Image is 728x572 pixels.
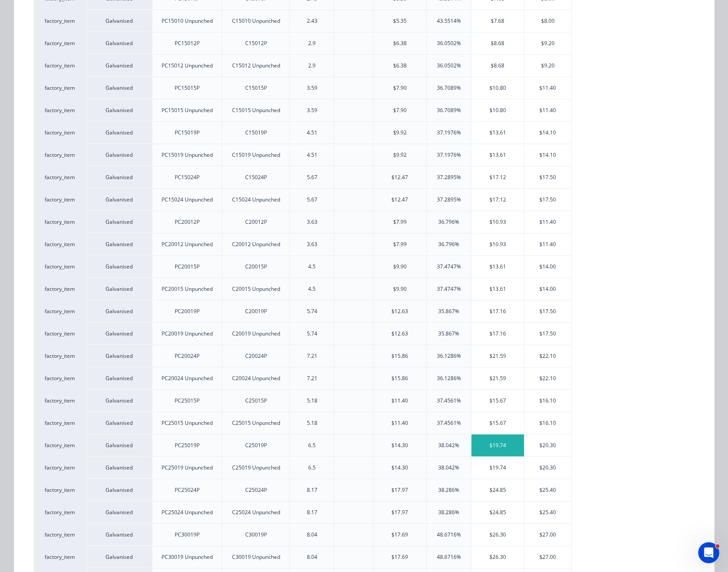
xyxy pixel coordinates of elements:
div: 36.0502% [437,39,461,47]
div: 6.5 [308,464,316,472]
div: PC15012P [175,39,200,47]
div: $7.90 [393,84,407,92]
div: Galvanised [86,233,152,255]
div: $8.00 [524,10,571,32]
div: $12.63 [391,330,408,338]
div: C20012 Unpunched [232,240,280,248]
div: $9.20 [524,32,571,54]
div: $10.93 [471,211,524,233]
div: 3.59 [307,106,317,114]
div: PC20015 Unpunched [162,285,213,293]
div: Galvanised [86,99,152,121]
div: $11.40 [524,99,571,121]
div: $7.99 [393,240,407,248]
div: 36.796% [438,218,459,226]
div: factory_item [34,546,86,568]
div: PC15015 Unpunched [162,106,213,114]
div: factory_item [34,278,86,300]
div: $11.40 [524,211,571,233]
div: PC20024 Unpunched [162,374,213,382]
div: C20024 Unpunched [232,374,280,382]
div: C15012P [245,39,267,47]
div: $25.40 [524,501,571,523]
div: C15010 Unpunched [232,17,280,25]
div: PC15012 Unpunched [162,62,213,70]
div: factory_item [34,389,86,412]
div: 43.5514% [437,17,461,25]
div: 4.5 [308,263,316,271]
div: 36.1286% [437,352,461,360]
div: $24.85 [471,501,524,523]
div: 38.286% [438,508,459,516]
div: 6.5 [308,441,316,449]
div: $9.20 [524,55,571,77]
div: C15024 Unpunched [232,196,280,204]
div: $7.68 [471,10,524,32]
div: C30019P [245,531,267,539]
div: $12.63 [391,307,408,315]
div: PC20015P [175,263,200,271]
div: C25015P [245,397,267,405]
div: $25.40 [524,479,571,501]
div: $14.00 [524,256,571,278]
div: PC25019P [175,441,200,449]
div: 4.5 [308,285,316,293]
div: 3.63 [307,218,317,226]
div: 5.18 [307,419,317,427]
div: $13.61 [471,122,524,144]
div: Galvanised [86,345,152,367]
div: PC25024P [175,486,200,494]
div: $16.10 [524,412,571,434]
div: $10.93 [471,233,524,255]
div: 5.74 [307,307,317,315]
div: $8.68 [471,55,524,77]
div: Galvanised [86,434,152,456]
div: Galvanised [86,546,152,568]
div: $17.16 [471,300,524,322]
div: $14.10 [524,144,571,166]
div: $8.68 [471,32,524,54]
div: C25024P [245,486,267,494]
div: 8.04 [307,553,317,561]
div: PC15010 Unpunched [162,17,213,25]
div: $21.59 [471,345,524,367]
div: $15.86 [391,374,408,382]
div: 3.63 [307,240,317,248]
div: PC25019 Unpunched [162,464,213,472]
div: $6.38 [393,62,407,70]
div: $13.61 [471,144,524,166]
div: factory_item [34,345,86,367]
div: Galvanised [86,255,152,278]
div: 37.4747% [437,285,461,293]
div: Galvanised [86,211,152,233]
div: PC15024 Unpunched [162,196,213,204]
div: $13.61 [471,256,524,278]
div: 4.51 [307,151,317,159]
div: 5.74 [307,330,317,338]
div: $24.85 [471,479,524,501]
div: factory_item [34,523,86,546]
div: $17.69 [391,531,408,539]
div: 8.17 [307,508,317,516]
div: $15.86 [391,352,408,360]
div: factory_item [34,501,86,523]
div: C25019 Unpunched [232,464,280,472]
div: 38.042% [438,464,459,472]
div: $14.30 [391,464,408,472]
div: 2.9 [308,62,316,70]
div: $6.38 [393,39,407,47]
div: 35.867% [438,330,459,338]
div: Galvanised [86,278,152,300]
div: 35.867% [438,307,459,315]
div: Galvanised [86,10,152,32]
div: $17.97 [391,508,408,516]
div: 3.59 [307,84,317,92]
div: 48.6716% [437,531,461,539]
div: $7.99 [393,218,407,226]
div: 38.286% [438,486,459,494]
div: factory_item [34,121,86,144]
div: 36.796% [438,240,459,248]
div: factory_item [34,456,86,479]
div: $17.69 [391,553,408,561]
div: C20012P [245,218,267,226]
